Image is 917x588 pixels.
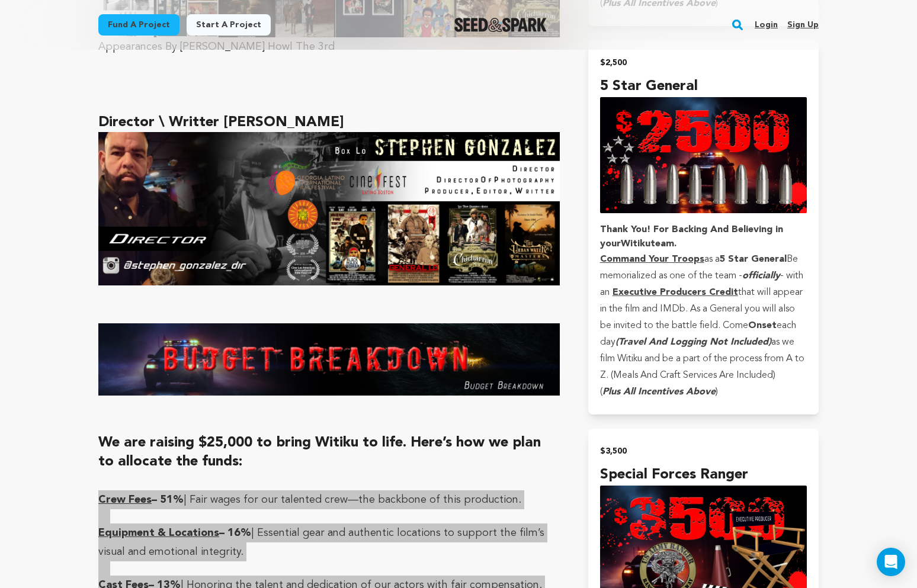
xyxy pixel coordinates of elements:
[98,528,219,538] u: Equipment & Locations
[615,338,771,347] em: (Travel And Logging Not Included)
[755,15,778,34] a: Login
[600,255,704,264] u: Command Your Troops
[98,14,179,36] a: Fund a project
[187,14,271,36] a: Start a project
[600,223,807,251] h4: Thank You! For Backing And Believing in your team.
[613,288,738,297] u: Executive Producers Credit
[600,443,807,460] h2: $3,500
[748,321,777,330] strong: Onset
[454,18,547,32] a: Seed&Spark Homepage
[600,97,807,213] img: incentive
[98,132,560,285] img: 1754693148-stephen.jpg
[602,387,716,397] em: Plus All Incentives Above
[787,15,819,34] a: Sign up
[454,18,547,32] img: Seed&Spark Logo Dark Mode
[600,464,807,486] h4: Special Forces Ranger
[600,54,807,71] h2: $2,500
[98,494,152,505] u: Crew Fees
[98,490,560,509] p: | Fair wages for our talented crew—the backbone of this production.
[600,251,807,384] p: as a Be memorialized as one of the team - - with an that will appear in the film and IMDb. As a G...
[588,40,819,415] button: $2,500 5 Star General incentive Thank You! For Backing And Believing in yourWitikuteam.Command Yo...
[600,76,807,97] h4: 5 Star General
[98,433,560,471] h2: We are raising $25,000 to bring Witiku to life. Here’s how we plan to allocate the funds:
[98,494,184,505] strong: – 51%
[621,239,650,249] strong: Witiku
[600,384,807,400] p: ( )
[98,528,251,538] strong: – 16%
[98,523,560,561] p: | Essential gear and authentic locations to support the film’s visual and emotional integrity.
[720,255,787,264] strong: 5 Star General
[98,323,560,396] img: 1754693240-iyuioiiuoiuo.jpg
[877,548,905,576] div: Open Intercom Messenger
[742,271,780,281] em: officially
[98,113,560,132] h2: Director \ Writter [PERSON_NAME]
